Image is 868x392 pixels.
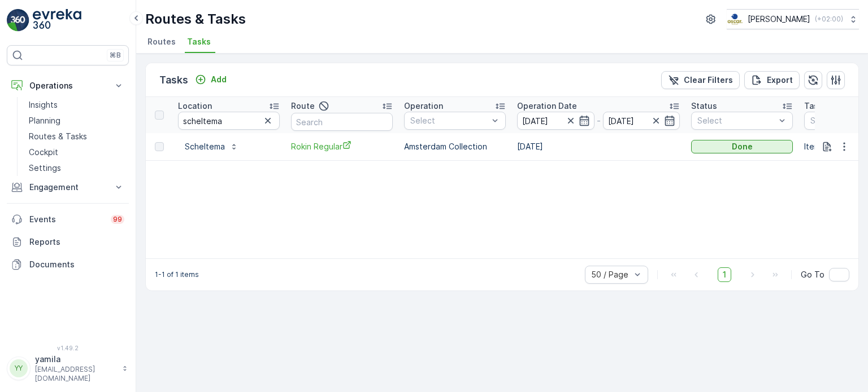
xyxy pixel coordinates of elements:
p: Settings [29,162,61,174]
img: logo_light-DOdMpM7g.png [33,9,81,32]
input: Search [291,113,393,131]
a: Settings [24,160,129,176]
p: Operation [404,100,443,112]
a: Rokin Regular [291,140,393,152]
input: dd/mm/yyyy [517,112,594,130]
td: [DATE] [511,133,685,160]
img: logo [7,9,29,32]
p: Documents [29,259,124,270]
p: 99 [113,215,122,224]
p: Select [410,115,488,126]
p: Tasks [159,72,188,88]
span: Go To [801,269,824,280]
p: Operation Date [517,100,577,112]
a: Events99 [7,208,129,231]
p: Reports [29,236,124,248]
p: [PERSON_NAME] [748,14,810,25]
p: Select [697,115,775,126]
p: [EMAIL_ADDRESS][DOMAIN_NAME] [35,365,116,383]
p: Scheltema [185,141,225,152]
p: - [597,114,601,127]
button: [PERSON_NAME](+02:00) [727,9,859,29]
span: Routes [147,36,176,47]
p: Task Template [804,100,863,112]
button: Scheltema [178,138,245,156]
p: ( +02:00 ) [815,15,843,24]
a: Reports [7,231,129,253]
a: Insights [24,97,129,113]
button: Operations [7,74,129,97]
p: Routes & Tasks [29,131,87,142]
input: Search [178,112,280,130]
span: Tasks [187,36,211,47]
button: Export [744,71,800,89]
p: Planning [29,115,60,126]
p: Add [211,74,227,85]
img: basis-logo_rgb2x.png [727,13,743,25]
div: YY [10,359,28,377]
p: Operations [29,80,106,91]
p: Insights [29,99,58,111]
button: YYyamila[EMAIL_ADDRESS][DOMAIN_NAME] [7,354,129,383]
a: Cockpit [24,144,129,160]
a: Documents [7,253,129,276]
p: Route [291,100,315,112]
p: Events [29,214,104,225]
a: Planning [24,113,129,129]
p: Engagement [29,182,106,193]
button: Add [190,73,231,86]
input: dd/mm/yyyy [603,112,680,130]
div: Toggle Row Selected [155,142,164,151]
p: Routes & Tasks [145,10,246,28]
p: 1-1 of 1 items [155,270,199,279]
span: 1 [718,267,731,282]
p: Clear Filters [684,74,733,86]
span: v 1.49.2 [7,345,129,351]
td: Amsterdam Collection [398,133,511,160]
button: Done [691,140,793,153]
button: Clear Filters [661,71,740,89]
p: Done [732,141,753,152]
p: Location [178,100,212,112]
p: Cockpit [29,147,58,158]
p: yamila [35,354,116,365]
p: Status [691,100,717,112]
p: Export [767,74,793,86]
p: ⌘B [110,51,121,60]
button: Engagement [7,176,129,199]
a: Routes & Tasks [24,129,129,144]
